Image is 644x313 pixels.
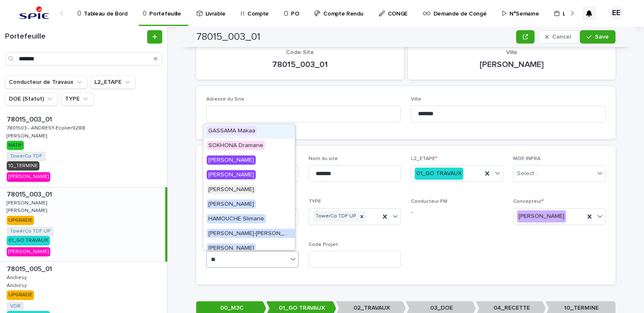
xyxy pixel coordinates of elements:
[207,126,257,135] span: GASSAMA Makaa
[309,199,321,204] span: TYPE
[5,32,145,41] h1: Portefeuille
[5,75,87,89] button: Conducteur de Travaux
[203,183,295,197] div: GUEDDAM Abdelmalek
[203,168,295,183] div: COUDERT Jean-Marc
[552,34,571,40] span: Cancel
[513,199,544,204] span: Concepteur
[313,211,357,222] div: TowerCo TDF UP
[7,290,34,300] div: UPGRADE
[7,264,54,273] p: 78015_005_01
[415,168,463,180] div: 01_GO TRAVAUX
[7,172,50,181] div: [PERSON_NAME]
[5,92,58,106] button: DOE (Statut)
[7,124,87,131] p: 7801503 - ANDRESY-Ecolier9288
[10,303,21,309] a: VDR
[206,59,394,70] p: 78015_003_01
[517,210,566,222] div: [PERSON_NAME]
[610,7,623,20] div: EE
[207,199,256,209] span: [PERSON_NAME]
[538,30,578,44] button: Cancel
[506,49,517,55] span: Ville
[10,153,42,159] a: TowerCo TDF
[207,141,265,150] span: SOKHONA Dramane
[309,242,338,247] span: Code Projet
[7,281,29,289] p: Andrésy
[203,212,295,227] div: HAMOUCHE Slimane
[203,241,295,256] div: MARTINEZ Francisco
[7,161,39,171] div: 10_TERMINE
[7,114,54,124] p: 78015_003_01
[7,247,50,256] div: [PERSON_NAME]
[309,156,338,161] span: Nom du site
[17,5,52,22] img: svstPd6MQfCT1uX1QGkG
[207,185,256,194] span: [PERSON_NAME]
[203,197,295,212] div: MARTINS Nicolas
[207,170,256,179] span: [PERSON_NAME]
[513,156,540,161] span: MOE INFRA
[411,97,421,102] span: Ville
[7,132,49,139] p: [PERSON_NAME]
[203,124,295,139] div: GASSAMA Makaa
[517,169,538,178] div: Select...
[207,229,303,238] span: [PERSON_NAME]-[PERSON_NAME]
[207,243,256,253] span: [PERSON_NAME]
[7,199,49,206] p: [PERSON_NAME]
[286,49,314,55] span: Code Site
[7,273,29,281] p: Andresy
[203,153,295,168] div: FERIANI Mahmoud
[61,92,93,106] button: TYPE
[91,75,135,89] button: L2_ETAPE
[5,52,162,65] input: Search
[196,31,260,43] h2: 78015_003_01
[203,227,295,241] div: MAHIEU-ABID Meziane
[203,139,295,153] div: SOKHONA Dramane
[207,214,266,223] span: HAMOUCHE Slimane
[7,141,24,150] div: NATIF
[7,236,50,245] div: 01_GO TRAVAUX
[580,30,615,44] button: Save
[418,59,605,70] p: [PERSON_NAME]
[7,216,34,225] div: UPGRADE
[411,156,437,161] span: L2_ETAPE
[206,97,244,102] span: Adresse du Site
[7,206,49,214] p: [PERSON_NAME]
[595,34,609,40] span: Save
[7,189,54,199] p: 78015_003_01
[411,208,503,217] p: -
[411,199,447,204] span: Conducteur FM
[207,155,256,165] span: [PERSON_NAME]
[10,228,50,234] a: TowerCo TDF UP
